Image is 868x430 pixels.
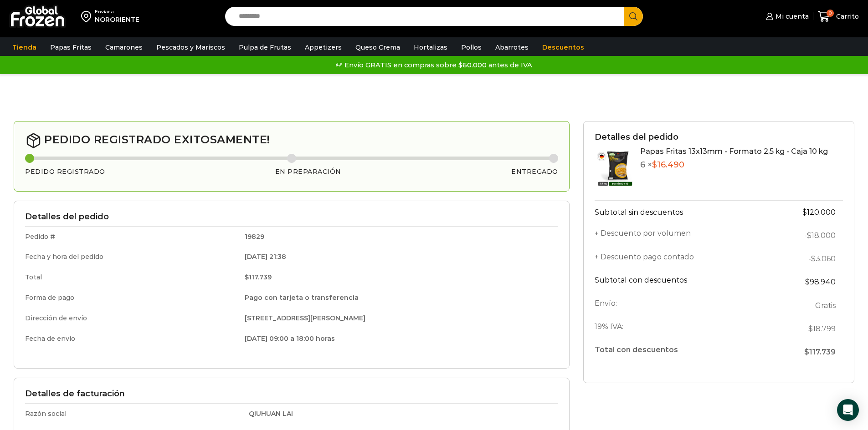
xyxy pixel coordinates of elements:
[808,324,813,333] span: $
[640,147,828,156] a: Papas Fritas 13x13mm - Formato 2,5 kg - Caja 10 kg
[25,288,238,308] td: Forma de pago
[351,39,405,56] a: Queso Crema
[773,12,809,21] span: Mi cuenta
[25,212,558,222] h3: Detalles del pedido
[511,168,558,176] h3: Entregado
[805,278,810,286] span: $
[818,6,859,27] a: 0 Carrito
[808,324,836,333] span: 18.799
[811,254,816,263] span: $
[25,308,238,329] td: Dirección de envío
[538,39,589,56] a: Descuentos
[8,39,41,56] a: Tienda
[300,39,346,56] a: Appetizers
[46,39,96,56] a: Papas Fritas
[152,39,230,56] a: Pescados y Mariscos
[595,200,765,224] th: Subtotal sin descuentos
[807,231,836,240] bdi: 18.000
[25,168,105,176] h3: Pedido registrado
[245,273,272,281] bdi: 117.739
[595,247,765,270] th: + Descuento pago contado
[25,226,238,247] td: Pedido #
[101,39,147,56] a: Camarones
[238,288,558,308] td: Pago con tarjeta o transferencia
[238,247,558,267] td: [DATE] 21:38
[25,329,238,347] td: Fecha de envío
[765,247,843,270] td: -
[765,294,843,317] td: Gratis
[652,160,657,170] span: $
[595,224,765,247] th: + Descuento por volumen
[457,39,486,56] a: Pollos
[834,12,859,21] span: Carrito
[595,132,843,142] h3: Detalles del pedido
[640,160,828,170] p: 6 ×
[764,7,808,25] a: Mi cuenta
[491,39,533,56] a: Abarrotes
[245,273,249,281] span: $
[652,160,684,170] bdi: 16.490
[81,9,95,24] img: address-field-icon.svg
[595,340,765,362] th: Total con descuentos
[595,270,765,293] th: Subtotal con descuentos
[238,226,558,247] td: 19829
[802,208,807,217] span: $
[25,404,242,424] td: Razón social
[624,7,643,26] button: Search button
[807,231,812,240] span: $
[238,308,558,329] td: [STREET_ADDRESS][PERSON_NAME]
[25,267,238,288] td: Total
[25,132,558,149] h2: Pedido registrado exitosamente!
[25,389,558,399] h3: Detalles de facturación
[805,278,836,286] bdi: 98.940
[837,399,859,421] div: Open Intercom Messenger
[95,9,139,15] div: Enviar a
[95,15,139,24] div: NORORIENTE
[765,224,843,247] td: -
[802,208,836,217] bdi: 120.000
[409,39,452,56] a: Hortalizas
[804,348,836,356] span: 117.739
[25,247,238,267] td: Fecha y hora del pedido
[238,329,558,347] td: [DATE] 09:00 a 18:00 horas
[275,168,341,176] h3: En preparación
[595,294,765,317] th: Envío:
[595,317,765,340] th: 19% IVA:
[234,39,296,56] a: Pulpa de Frutas
[827,10,834,17] span: 0
[804,348,809,356] span: $
[811,254,836,263] bdi: 3.060
[242,404,558,424] td: QIUHUAN LAI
